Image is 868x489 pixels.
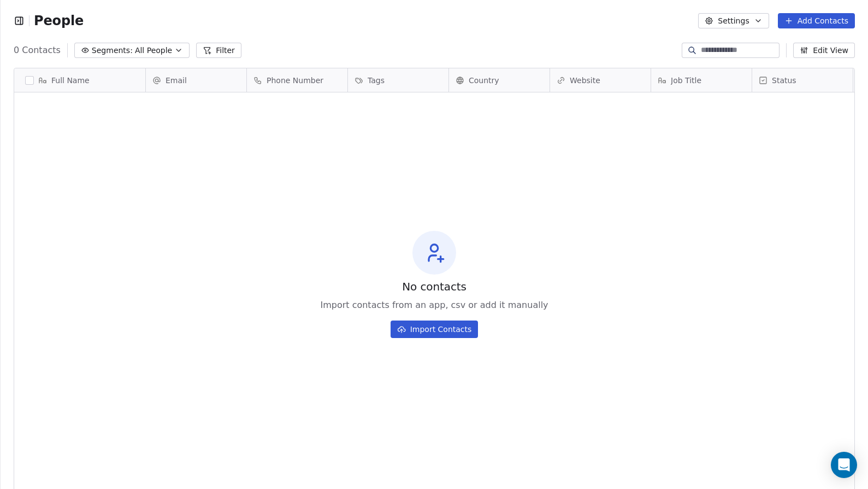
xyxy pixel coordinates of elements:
span: People [34,13,84,29]
button: Edit View [793,43,855,58]
button: Add Contacts [778,13,855,28]
div: Website [550,68,651,92]
div: Country [449,68,550,92]
span: Country [469,75,499,86]
a: Import Contacts [391,316,479,338]
div: Status [752,68,853,92]
button: Import Contacts [391,321,479,338]
span: Phone Number [267,75,323,86]
span: All People [135,45,172,56]
span: No contacts [402,279,467,294]
div: Phone Number [247,68,347,92]
div: Email [146,68,246,92]
span: Full Name [51,75,90,86]
span: Job Title [671,75,701,86]
span: Tags [368,75,385,86]
span: Email [166,75,187,86]
span: 0 Contacts [14,44,61,57]
button: Settings [698,13,769,28]
span: Segments: [92,45,133,56]
span: Status [772,75,796,86]
span: Import contacts from an app, csv or add it manually [320,299,548,312]
div: Full Name [14,68,145,92]
div: Open Intercom Messenger [831,452,857,478]
button: Filter [196,43,241,58]
div: Job Title [651,68,752,92]
div: grid [14,92,146,473]
div: Tags [348,68,448,92]
span: Website [570,75,600,86]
